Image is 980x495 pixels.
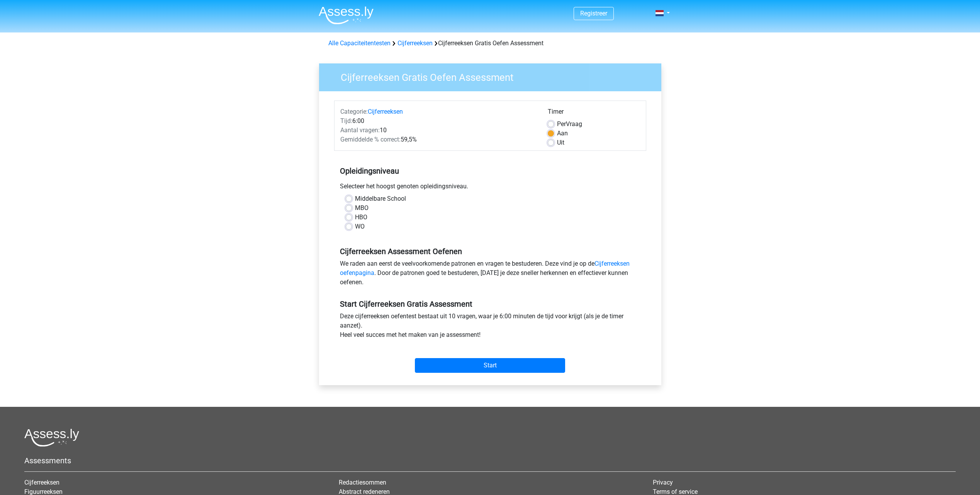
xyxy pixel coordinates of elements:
[557,120,566,128] span: Per
[340,299,640,309] h5: Start Cijferreeksen Gratis Assessment
[340,126,380,134] span: Aantal vragen:
[557,119,582,129] label: Vraag
[415,358,565,373] input: Start
[334,259,646,290] div: We raden aan eerst de veelvoorkomende patronen en vragen te bestuderen. Deze vind je op de . Door...
[24,428,79,447] img: Assessly logo
[397,39,433,47] a: Cijferreeksen
[355,194,406,203] label: Middelbare School
[339,479,386,486] a: Redactiesommen
[24,456,956,465] h5: Assessments
[548,107,640,119] div: Timer
[340,163,640,179] h5: Opleidingsniveau
[340,247,640,256] h5: Cijferreeksen Assessment Oefenen
[331,68,656,84] h3: Cijferreeksen Gratis Oefen Assessment
[355,203,369,213] label: MBO
[557,129,568,138] label: Aan
[580,10,607,17] a: Registreer
[335,116,542,126] div: 6:00
[368,108,403,115] a: Cijferreeksen
[340,108,368,115] span: Categorie:
[334,312,646,343] div: Deze cijferreeksen oefentest bestaat uit 10 vragen, waar je 6:00 minuten de tijd voor krijgt (als...
[24,479,59,486] a: Cijferreeksen
[335,126,542,135] div: 10
[355,222,365,231] label: WO
[328,39,391,47] a: Alle Capaciteitentesten
[557,138,564,147] label: Uit
[355,213,367,222] label: HBO
[653,479,673,486] a: Privacy
[340,117,352,125] span: Tijd:
[335,135,542,144] div: 59,5%
[319,6,374,24] img: Assessly
[334,182,646,194] div: Selecteer het hoogst genoten opleidingsniveau.
[340,136,401,143] span: Gemiddelde % correct:
[325,39,655,48] div: Cijferreeksen Gratis Oefen Assessment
